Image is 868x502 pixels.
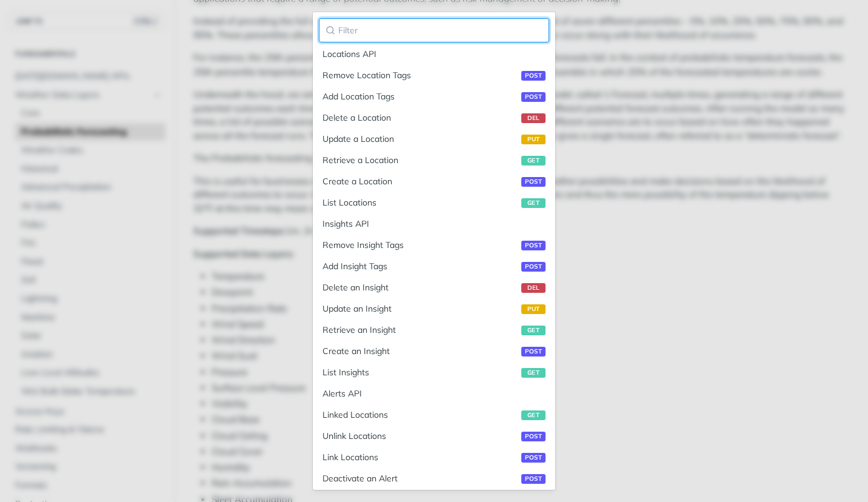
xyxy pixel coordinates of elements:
span: put [521,304,546,314]
span: get [521,156,546,166]
div: Create an Insight [322,345,546,358]
div: List Insights [322,366,546,379]
a: Insights API [319,214,549,234]
div: List Locations [322,196,546,209]
a: Remove Insight Tagspost [319,235,549,255]
span: del [521,283,546,293]
span: get [521,326,546,335]
a: Delete a Locationdel [319,108,549,128]
span: get [521,198,546,208]
a: Create a Locationpost [319,172,549,192]
div: Create a Location [322,175,546,188]
a: List Insightsget [319,363,549,383]
span: get [521,368,546,378]
a: Linked Locationsget [319,405,549,425]
div: Retrieve a Location [322,154,546,167]
span: post [521,241,546,250]
a: Create an Insightpost [319,341,549,361]
div: Unlink Locations [322,430,546,443]
div: Alerts API [322,387,546,400]
a: Add Location Tagspost [319,87,549,107]
div: Remove Insight Tags [322,239,546,252]
a: Delete an Insightdel [319,278,549,298]
a: Remove Location Tagspost [319,65,549,85]
span: put [521,135,546,144]
div: Update an Insight [322,303,546,315]
div: Delete a Location [322,112,546,124]
span: post [521,474,546,484]
div: Link Locations [322,451,546,464]
a: Alerts API [319,384,549,404]
span: get [521,410,546,420]
input: Filter [319,18,549,42]
span: post [521,262,546,272]
div: Retrieve an Insight [322,324,546,336]
a: Add Insight Tagspost [319,256,549,276]
div: Update a Location [322,133,546,146]
div: Add Location Tags [322,90,546,103]
a: Retrieve an Insightget [319,320,549,340]
a: Link Locationspost [319,447,549,467]
span: post [521,453,546,463]
span: post [521,177,546,187]
div: Delete an Insight [322,281,546,294]
span: post [521,71,546,81]
span: del [521,113,546,123]
span: post [521,92,546,102]
a: Deactivate an Alertpost [319,469,549,489]
div: Locations API [322,48,546,61]
a: Locations API [319,44,549,64]
div: Deactivate an Alert [322,472,546,485]
span: post [521,432,546,441]
a: Retrieve a Locationget [319,150,549,170]
div: Add Insight Tags [322,260,546,273]
a: Unlink Locationspost [319,426,549,446]
a: Update an Insightput [319,299,549,319]
a: Update a Locationput [319,129,549,149]
div: Insights API [322,218,546,230]
div: Linked Locations [322,409,546,421]
div: Remove Location Tags [322,69,546,82]
a: List Locationsget [319,193,549,213]
span: post [521,347,546,356]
